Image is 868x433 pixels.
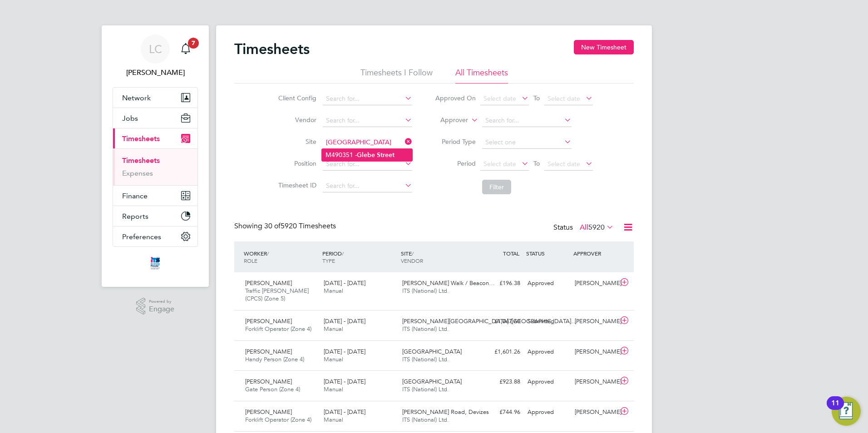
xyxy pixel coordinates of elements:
span: Network [122,93,151,102]
span: Traffic [PERSON_NAME] (CPCS) (Zone 5) [245,287,309,302]
span: / [412,250,414,257]
label: Period Type [435,138,476,146]
span: ITS (National) Ltd. [402,325,449,333]
div: Approved [524,405,571,420]
span: [PERSON_NAME] [245,348,292,355]
span: Timesheets [122,134,160,143]
input: Select one [482,136,572,149]
div: PERIOD [320,245,399,269]
button: Reports [113,206,197,226]
div: £923.88 [477,374,524,389]
button: Timesheets [113,128,197,148]
a: Timesheets [122,156,160,165]
div: £196.38 [477,276,524,291]
span: [GEOGRAPHIC_DATA] [402,348,462,355]
a: LC[PERSON_NAME] [113,34,198,78]
div: [PERSON_NAME] [571,344,618,359]
div: Approved [524,374,571,389]
span: Finance [122,192,148,200]
span: [PERSON_NAME] [245,378,292,385]
span: VENDOR [401,257,423,264]
button: Filter [482,180,511,194]
a: Powered byEngage [136,298,175,315]
span: [DATE] - [DATE] [324,408,365,416]
span: ITS (National) Ltd. [402,287,449,295]
span: Select date [547,160,580,168]
div: STATUS [524,245,571,261]
div: Submitted [524,314,571,329]
span: To [531,92,542,104]
div: [PERSON_NAME] [571,374,618,389]
button: New Timesheet [574,40,634,54]
span: To [531,157,542,169]
span: Louis Crawford [113,67,198,78]
span: / [342,250,344,257]
div: [PERSON_NAME] [571,276,618,291]
div: Timesheets [113,148,197,185]
div: Showing [234,221,338,231]
input: Search for... [323,93,412,105]
label: Approver [427,116,468,125]
span: TYPE [322,257,335,264]
span: TOTAL [503,250,519,257]
span: Gate Person (Zone 4) [245,385,300,393]
span: Handy Person (Zone 4) [245,355,304,363]
span: Manual [324,416,343,423]
div: £744.96 [477,405,524,420]
input: Search for... [323,114,412,127]
span: Forklift Operator (Zone 4) [245,416,311,423]
button: Jobs [113,108,197,128]
span: ROLE [244,257,257,264]
button: Preferences [113,226,197,246]
label: Client Config [276,94,316,102]
span: / [267,250,269,257]
div: £1,047.60 [477,314,524,329]
span: [DATE] - [DATE] [324,317,365,325]
a: 7 [177,34,195,64]
span: Select date [483,160,516,168]
span: 5920 [588,223,605,232]
span: 5920 Timesheets [264,221,336,231]
input: Search for... [323,180,412,192]
input: Search for... [323,158,412,171]
span: Jobs [122,114,138,123]
label: All [580,223,614,232]
label: Timesheet ID [276,181,316,189]
span: Engage [149,305,174,313]
div: Approved [524,276,571,291]
span: Forklift Operator (Zone 4) [245,325,311,333]
span: ITS (National) Ltd. [402,416,449,423]
div: WORKER [242,245,320,269]
span: ITS (National) Ltd. [402,355,449,363]
input: Search for... [323,136,412,149]
b: Glebe [357,151,375,159]
b: Street [377,151,395,159]
span: [PERSON_NAME] [245,279,292,287]
span: 7 [188,38,199,49]
div: £1,601.26 [477,344,524,359]
span: [PERSON_NAME] Walk / Beacon… [402,279,495,287]
label: Position [276,159,316,167]
button: Open Resource Center, 11 new notifications [832,397,861,426]
span: LC [149,43,162,55]
div: APPROVER [571,245,618,261]
label: Site [276,138,316,146]
span: [DATE] - [DATE] [324,348,365,355]
span: [GEOGRAPHIC_DATA] [402,378,462,385]
li: Timesheets I Follow [360,67,433,84]
button: Finance [113,186,197,206]
span: [PERSON_NAME] [245,317,292,325]
div: Status [553,221,616,234]
img: itsconstruction-logo-retina.png [149,256,162,271]
a: Expenses [122,169,153,177]
span: [PERSON_NAME][GEOGRAPHIC_DATA] ([GEOGRAPHIC_DATA]… [402,317,577,325]
span: Powered by [149,298,174,305]
span: 30 of [264,221,281,231]
div: SITE [399,245,477,269]
span: [PERSON_NAME] [245,408,292,416]
span: Manual [324,385,343,393]
input: Search for... [482,114,572,127]
span: ITS (National) Ltd. [402,385,449,393]
li: All Timesheets [455,67,508,84]
span: [PERSON_NAME] Road, Devizes [402,408,489,416]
